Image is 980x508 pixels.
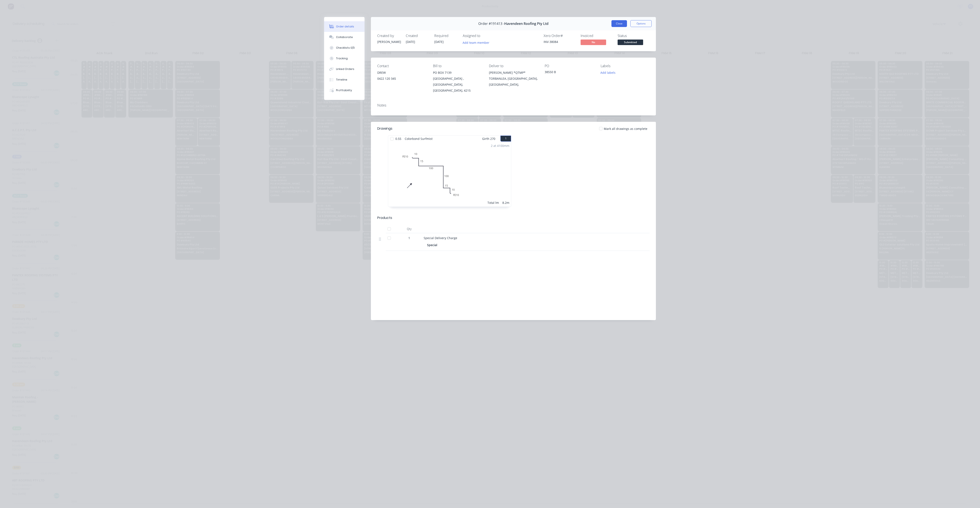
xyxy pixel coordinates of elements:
div: PO [545,64,594,68]
div: Invoiced [581,34,612,38]
button: 1 [500,136,511,142]
span: Submitted [618,40,643,45]
div: Collaborate [336,35,353,39]
span: Colorbond Surfmist [403,136,434,142]
div: [GEOGRAPHIC_DATA] , [GEOGRAPHIC_DATA], [GEOGRAPHIC_DATA], 4215 [433,76,482,94]
div: 38550 B [545,70,594,76]
div: Profitability [336,88,352,92]
div: Timeline [336,78,347,82]
div: Drawings [377,126,392,131]
div: Special [427,242,439,248]
div: PO BOX 7139[GEOGRAPHIC_DATA] , [GEOGRAPHIC_DATA], [GEOGRAPHIC_DATA], 4215 [433,70,482,94]
button: Submitted [618,40,643,46]
div: Checklists 0/0 [336,46,355,50]
div: Assigned to [463,34,505,38]
div: Notes [377,103,650,107]
div: 0422 120 345 [377,76,426,82]
div: 2 at 4100mm [491,143,509,148]
div: [PERSON_NAME] *QTMP*TORBANLEA, [GEOGRAPHIC_DATA], [GEOGRAPHIC_DATA], [489,70,538,88]
span: Order #191413 - [478,22,504,26]
div: Status [618,34,650,38]
div: Contact [377,64,426,68]
div: 8.2m [502,200,509,205]
div: [PERSON_NAME] *QTMP* [489,70,538,76]
button: Add team member [463,40,492,45]
button: Close [611,20,627,27]
button: Collaborate [324,32,365,43]
span: Havendeen Roofing Pty Ltd [504,22,548,26]
div: Total lm [487,200,499,205]
div: Created by [377,34,401,38]
button: Linked Orders [324,64,365,74]
div: PO BOX 7139 [433,70,482,76]
div: 0FE10101510010015FE10102 at 4100mmTotal lm8.2m [388,142,511,207]
span: 0.55 [394,136,403,142]
div: Products [377,215,392,220]
div: Required [434,34,458,38]
span: Girth 270 [482,136,495,142]
span: [DATE] [406,40,415,44]
span: Special Delivery Charge [424,236,457,240]
div: TORBANLEA, [GEOGRAPHIC_DATA], [GEOGRAPHIC_DATA], [489,76,538,88]
div: Xero Order # [544,34,575,38]
div: Created [406,34,429,38]
span: Mark all drawings as complete [604,126,647,131]
div: Order details [336,25,354,28]
button: Order details [324,21,365,32]
button: Add labels [598,70,618,75]
div: Labels [601,64,650,68]
div: [PERSON_NAME] [377,40,401,44]
span: No [581,40,606,45]
button: Checklists 0/0 [324,43,365,53]
button: Profitability [324,85,365,96]
button: Add team member [460,40,492,45]
div: INV-38084 [544,40,575,44]
button: Tracking [324,53,365,64]
span: 1 [408,236,410,240]
div: DREW [377,70,426,76]
div: DREW0422 120 345 [377,70,426,83]
div: Qty [396,225,422,233]
div: Tracking [336,57,348,60]
div: Linked Orders [336,67,354,71]
div: Bill to [433,64,482,68]
div: Deliver to [489,64,538,68]
button: Timeline [324,74,365,85]
span: [DATE] [434,40,444,44]
button: Options [630,20,652,27]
